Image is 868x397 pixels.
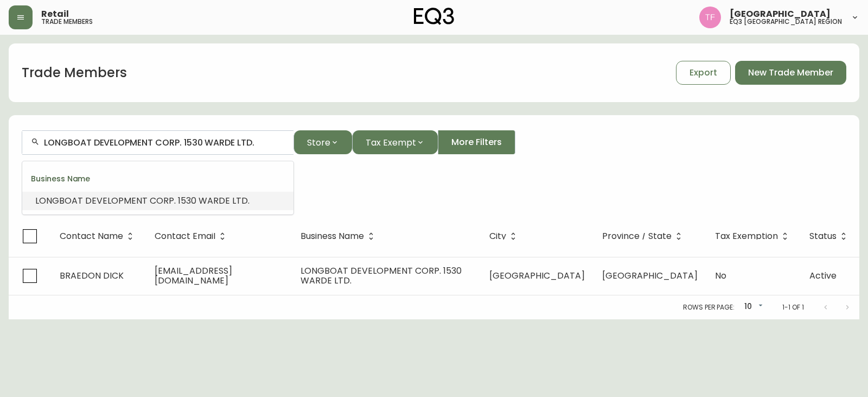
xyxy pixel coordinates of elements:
p: 1-1 of 1 [782,303,804,312]
input: Search [44,137,285,148]
span: New Trade Member [748,67,833,79]
span: WARDE [199,194,230,207]
h5: eq3 [GEOGRAPHIC_DATA] region [730,18,842,25]
span: Tax Exemption [715,233,778,240]
span: 1530 [178,194,196,207]
h1: Trade Members [22,64,127,82]
span: Status [809,231,851,241]
span: [EMAIL_ADDRESS][DOMAIN_NAME] [155,264,232,287]
span: No [715,269,726,282]
img: logo [414,8,454,25]
span: [GEOGRAPHIC_DATA] [602,269,698,282]
span: DEVELOPMENT [85,194,148,207]
span: Business Name [301,231,378,241]
h5: trade members [41,18,93,25]
span: LTD. [232,194,250,207]
span: Status [809,233,837,240]
span: Export [690,67,717,79]
span: Business Name [301,233,364,240]
span: Province / State [602,231,686,241]
button: Export [676,61,731,85]
span: Tax Exempt [366,136,416,149]
p: Rows per page: [683,303,735,312]
span: More Filters [451,136,502,148]
span: Contact Email [155,233,215,240]
span: Contact Name [60,233,123,240]
span: Contact Email [155,231,229,241]
span: BRAEDON DICK [60,269,124,282]
span: Province / State [602,233,672,240]
span: [GEOGRAPHIC_DATA] [730,10,831,18]
div: 10 [739,298,765,316]
span: Store [307,136,330,149]
button: Store [293,130,352,154]
span: LONGBOAT DEVELOPMENT CORP. 1530 WARDE LTD. [301,264,462,287]
button: More Filters [438,130,515,154]
span: CORP. [150,194,176,207]
span: Contact Name [60,231,137,241]
button: Tax Exempt [352,130,438,154]
img: 971393357b0bdd4f0581b88529d406f6 [699,7,721,28]
button: New Trade Member [735,61,846,85]
span: Tax Exemption [715,231,792,241]
span: LONGBOAT [35,194,83,207]
div: Business Name [22,166,293,192]
span: City [489,231,520,241]
span: [GEOGRAPHIC_DATA] [489,269,585,282]
span: Retail [41,10,69,18]
span: City [489,233,506,240]
span: Active [809,269,837,282]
